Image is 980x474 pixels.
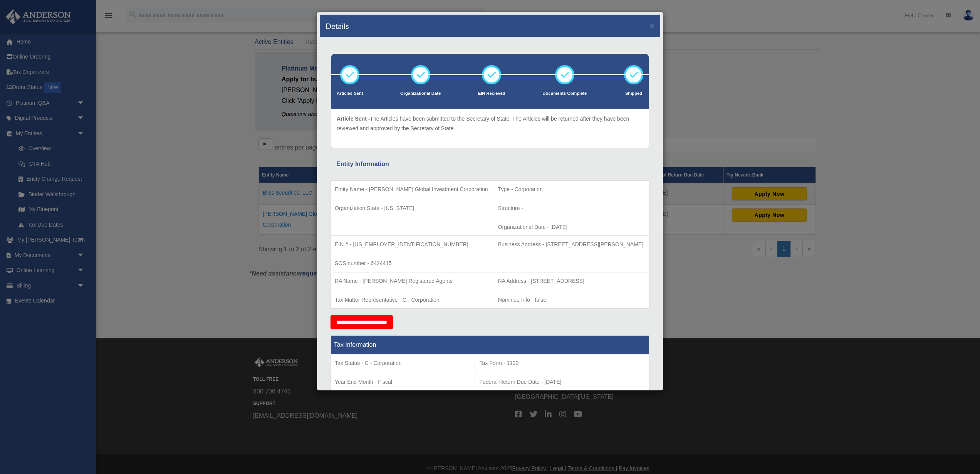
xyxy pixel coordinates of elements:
[336,159,644,170] div: Entity Information
[624,90,643,97] p: Shipped
[498,203,645,213] p: Structure -
[331,355,475,412] td: Tax Period Type - Fiscal
[331,336,649,355] th: Tax Information
[335,377,471,387] p: Year End Month - Fiscal
[498,222,645,232] p: Organizational Date - [DATE]
[498,295,645,305] p: Nominee Info - false
[498,276,645,286] p: RA Address - [STREET_ADDRESS]
[542,90,587,97] p: Documents Complete
[335,295,490,305] p: Tax Matter Representative - C - Corporation
[335,259,490,268] p: SOS number - 6424415
[649,22,654,30] button: ×
[400,90,441,97] p: Organizational Date
[498,240,645,249] p: Business Address - [STREET_ADDRESS][PERSON_NAME]
[498,185,645,194] p: Type - Corporation
[326,20,349,31] h4: Details
[479,358,645,368] p: Tax Form - 1120
[335,358,471,368] p: Tax Status - C - Corporation
[478,90,505,97] p: EIN Recieved
[335,185,490,194] p: Entity Name - [PERSON_NAME] Global Investment Corporation
[337,90,363,97] p: Articles Sent
[337,116,370,122] span: Article Sent -
[335,203,490,213] p: Organization State - [US_STATE]
[479,377,645,387] p: Federal Return Due Date - [DATE]
[335,276,490,286] p: RA Name - [PERSON_NAME] Registered Agents
[337,114,643,133] p: The Articles have been submitted to the Secretary of State. The Articles will be returned after t...
[335,240,490,249] p: EIN # - [US_EMPLOYER_IDENTIFICATION_NUMBER]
